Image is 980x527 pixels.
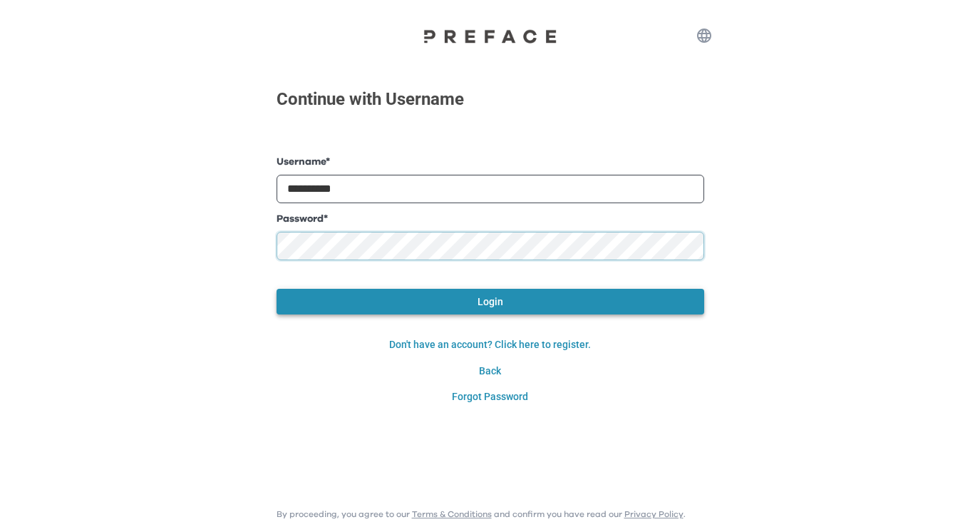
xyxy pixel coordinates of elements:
button: Login [277,289,704,315]
button: Don't have an account? Click here to register. [277,332,704,358]
label: Username * [277,155,704,170]
img: Preface Logo [419,29,562,44]
button: Back [277,358,704,384]
a: Privacy Policy [624,510,684,518]
button: Forgot Password [277,384,704,410]
a: Terms & Conditions [412,510,492,518]
p: By proceeding, you agree to our and confirm you have read our . [277,508,686,520]
p: Continue with Username [277,86,464,112]
label: Password * [277,212,704,227]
